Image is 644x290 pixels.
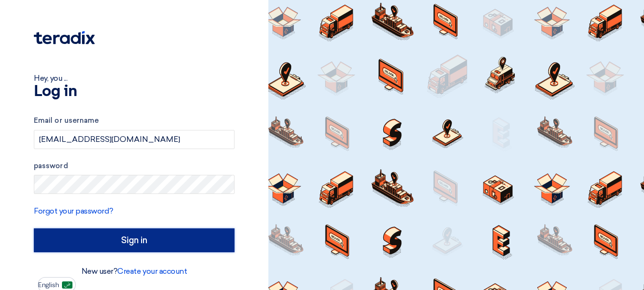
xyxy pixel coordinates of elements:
[34,84,77,99] font: Log in
[38,281,59,289] font: English
[34,116,99,125] font: Email or username
[34,206,113,215] a: Forgot your password?
[34,161,68,170] font: password
[34,74,67,83] font: Hey, you ...
[117,267,187,276] a: Create your account
[34,130,235,149] input: Enter your business email or username
[34,228,235,252] input: Sign in
[34,31,95,44] img: Teradix logo
[62,281,72,289] img: ar-AR.png
[82,267,118,276] font: New user?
